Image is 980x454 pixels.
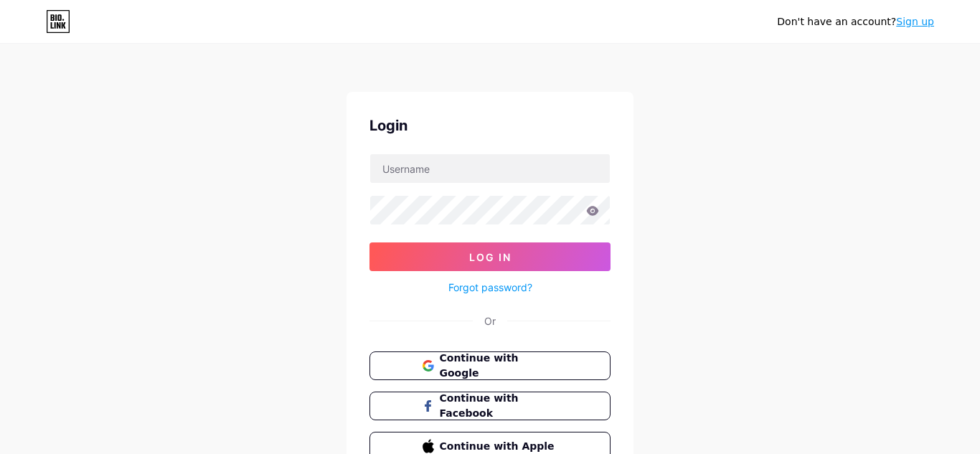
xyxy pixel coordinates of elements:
[370,154,610,183] input: Username
[777,14,934,29] div: Don't have an account?
[369,351,611,380] button: Continue with Google
[484,313,496,328] div: Or
[896,16,934,27] a: Sign up
[369,115,611,136] div: Login
[440,351,558,381] span: Continue with Google
[448,280,532,295] a: Forgot password?
[440,391,558,421] span: Continue with Facebook
[469,251,512,263] span: Log In
[369,242,611,271] button: Log In
[369,392,611,420] button: Continue with Facebook
[440,439,558,454] span: Continue with Apple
